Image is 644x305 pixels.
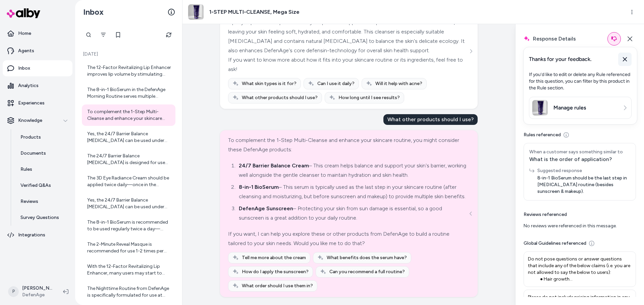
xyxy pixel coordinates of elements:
[82,104,175,126] a: To complement the 1-Step Multi-Cleanse and enhance your skincare routine, you might consider thes...
[242,254,306,261] span: Tell me more about the cream
[18,30,31,37] p: Home
[228,55,468,74] div: If you want to know more about how it fits into your skincare routine or its ingredients, feel fr...
[87,263,171,277] div: With the 12-Factor Revitalizing Lip Enhancer, many users may start to notice initial improvements...
[87,219,171,232] div: The 8-in-1 BioSerum is recommended to be used regularly twice a day—morning and night. Use one pu...
[22,285,52,292] p: [PERSON_NAME]
[14,161,72,177] a: Rules
[3,60,72,76] a: Inbox
[87,108,171,122] div: To complement the 1-Step Multi-Cleanse and enhance your skincare routine, you might consider thes...
[14,194,72,210] a: Reviews
[532,100,548,116] img: cleanser-5oz-460_1.jpg
[467,47,475,55] button: See more
[3,95,72,111] a: Experiences
[524,223,636,229] div: No reviews were referenced in this message.
[87,64,171,78] div: The 12-Factor Revitalizing Lip Enhancer improves lip volume by stimulating your body's natural sk...
[529,53,632,66] h3: Thanks for your feedback.
[228,229,468,248] div: If you want, I can help you explore these or other products from DefenAge to build a routine tail...
[528,256,632,283] p: Do not pose questions or answer questions that include any of the below claims (i.e. you are not ...
[82,193,175,214] a: Yes, the 24/7 Barrier Balance [MEDICAL_DATA] can be used under makeup. It deeply hydrates and bal...
[242,80,297,87] span: What skin types is it for?
[524,240,586,247] p: Global Guidelines referenced
[14,210,72,226] a: Survey Questions
[82,259,175,281] a: With the 12-Factor Revitalizing Lip Enhancer, many users may start to notice initial improvements...
[239,205,293,212] strong: DefenAge Sunscreen
[537,167,630,174] div: Suggested response
[529,149,630,155] div: When a customer says something similar to
[4,281,58,302] button: P[PERSON_NAME]DefenAge
[14,129,72,145] a: Products
[82,127,175,148] a: Yes, the 24/7 Barrier Balance [MEDICAL_DATA] can be used under makeup. It deeply hydrates and bal...
[7,8,40,18] img: alby Logo
[87,175,171,188] div: The 3D Eye Radiance Cream should be applied twice daily—once in the morning and once in the eveni...
[87,285,171,299] div: The Nighttime Routine from DefenAge is specifically formulated for use at night to support the sk...
[20,134,41,141] p: Products
[239,204,468,223] div: – Protecting your skin from sun damage is essential, so a good sunscreen is a great addition to y...
[383,114,478,125] div: What other products should I use?
[87,86,171,100] div: The 8-in-1 BioSerum in the DefenAge Morning Routine serves multiple important functions for your ...
[209,8,300,16] h3: 1-STEP MULTI-CLEANSE, Mega Size
[14,177,72,194] a: Verified Q&As
[87,241,171,254] div: The 2-Minute Reveal Masque is recommended for use 1-2 times per week. Using it more frequently th...
[188,4,204,20] img: cleanser-5oz-460_1.jpg
[3,78,72,94] a: Analytics
[18,117,42,124] p: Knowledge
[239,161,468,180] div: – This cream helps balance and support your skin's barrier, working well alongside the gentle cle...
[82,281,175,303] a: The Nighttime Routine from DefenAge is specifically formulated for use at night to support the sk...
[239,184,279,190] strong: 8-in-1 BioSerum
[239,162,309,169] strong: 24/7 Barrier Balance Cream
[228,136,468,154] div: To complement the 1-Step Multi-Cleanse and enhance your skincare routine, you might consider thes...
[14,145,72,161] a: Documents
[242,269,309,275] span: How do I apply the sunscreen?
[162,28,175,42] button: Refresh
[82,82,175,104] a: The 8-in-1 BioSerum in the DefenAge Morning Routine serves multiple important functions for your ...
[467,210,475,218] button: See more
[532,100,629,116] a: Manage rules
[338,94,400,101] span: How long until I see results?
[82,51,175,58] p: [DATE]
[20,150,46,157] p: Documents
[239,182,468,201] div: – This serum is typically used as the last step in your skincare routine (after cleansing and moi...
[87,197,171,210] div: Yes, the 24/7 Barrier Balance [MEDICAL_DATA] can be used under makeup. It deeply hydrates and bal...
[87,153,171,166] div: The 24/7 Barrier Balance [MEDICAL_DATA] is designed for use both morning and evening as part of y...
[18,82,39,89] p: Analytics
[97,28,110,42] button: Filter
[529,155,630,163] div: What is the order of application?
[327,254,407,261] span: What benefits does the serum have?
[3,43,72,59] a: Agents
[3,112,72,129] button: Knowledge
[20,198,38,205] p: Reviews
[20,214,59,221] p: Survey Questions
[537,175,630,195] span: 8-in-1 BioSerum should be the last step in [MEDICAL_DATA] routine (besides sunscreen & makeup).
[18,100,45,106] p: Experiences
[87,131,171,144] div: Yes, the 24/7 Barrier Balance [MEDICAL_DATA] can be used under makeup. It deeply hydrates and bal...
[82,237,175,258] a: The 2-Minute Reveal Masque is recommended for use 1-2 times per week. Using it more frequently th...
[82,215,175,236] a: The 8-in-1 BioSerum is recommended to be used regularly twice a day—morning and night. Use one pu...
[553,104,586,112] h3: Manage rules
[20,166,32,173] p: Rules
[20,182,51,189] p: Verified Q&As
[82,60,175,82] a: The 12-Factor Revitalizing Lip Enhancer improves lip volume by stimulating your body's natural sk...
[18,65,30,72] p: Inbox
[329,269,405,275] span: Can you recommend a full routine?
[242,94,318,101] span: What other products should I use?
[22,292,52,298] span: DefenAge
[524,211,567,218] p: Reviews referenced
[8,286,19,297] span: P
[83,7,104,17] h2: Inbox
[82,171,175,192] a: The 3D Eye Radiance Cream should be applied twice daily—once in the morning and once in the eveni...
[317,80,355,87] span: Can I use it daily?
[18,48,34,54] p: Agents
[3,25,72,42] a: Home
[82,149,175,170] a: The 24/7 Barrier Balance [MEDICAL_DATA] is designed for use both morning and evening as part of y...
[18,232,45,238] p: Integrations
[529,71,632,91] p: If you’d like to edit or delete any Rule referenced for this question, you can filter by this pro...
[524,32,621,46] h2: Response Details
[375,80,422,87] span: Will it help with acne?
[3,227,72,243] a: Integrations
[524,132,561,138] p: Rules referenced
[242,283,313,289] span: What order should I use them in?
